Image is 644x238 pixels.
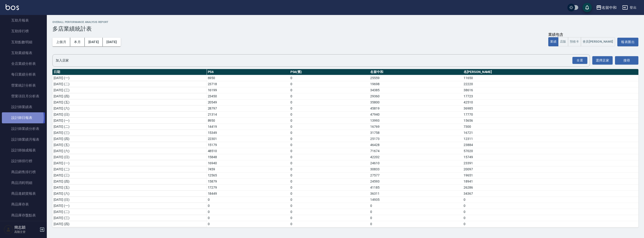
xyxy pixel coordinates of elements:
a: 全店業績分析表 [2,58,45,69]
td: 13993 [369,117,462,124]
td: 20549 [207,99,289,105]
button: 會員[PERSON_NAME] [581,37,615,46]
td: 0 [462,197,638,203]
td: 0 [207,221,289,227]
a: 設計師業績表 [2,102,45,112]
td: 0 [289,227,369,233]
td: 0 [207,209,289,215]
td: 16769 [369,124,462,130]
td: [DATE] (六) [52,148,207,154]
td: 20097 [462,166,638,172]
td: 0 [462,209,638,215]
a: 設計師排行榜 [2,156,45,166]
td: 0 [289,99,369,105]
td: 0 [369,227,462,233]
td: 0 [289,184,369,190]
td: 22301 [207,136,289,142]
td: 0 [289,105,369,111]
td: 15656 [462,117,638,124]
td: 15179 [207,142,289,148]
img: Person [4,225,13,234]
td: 0 [289,142,369,148]
td: 12311 [462,136,638,142]
td: 42510 [462,99,638,105]
td: 23884 [462,142,638,148]
td: [DATE] (二) [52,209,207,215]
button: 報表匯出 [617,38,638,46]
td: [DATE] (二) [52,166,207,172]
th: 名留中和 [369,69,462,75]
td: 0 [289,111,369,117]
td: 36985 [462,105,638,111]
td: 0 [289,93,369,99]
td: [DATE] (四) [52,221,207,227]
td: 0 [289,148,369,154]
td: 71674 [369,148,462,154]
td: [DATE] (三) [52,172,207,178]
td: [DATE] (六) [52,105,207,111]
td: 23450 [207,93,289,99]
input: 店家名稱 [55,56,581,65]
td: [DATE] (一) [52,160,207,166]
td: [DATE] (日) [52,197,207,203]
td: 0 [207,215,289,221]
th: 名[PERSON_NAME] [462,69,638,75]
a: 設計師抽成報表 [2,145,45,156]
td: 23391 [462,160,638,166]
button: 登出 [620,3,638,12]
td: [DATE] (五) [52,227,207,233]
td: 7300 [462,124,638,130]
td: 0 [289,215,369,221]
td: 19651 [462,172,638,178]
td: 0 [369,221,462,227]
a: 商品消耗明細 [2,177,45,188]
td: 0 [289,87,369,93]
td: 15349 [207,130,289,136]
td: 6950 [207,75,289,81]
td: 42202 [369,154,462,160]
td: 0 [289,209,369,215]
td: [DATE] (三) [52,87,207,93]
td: 46428 [369,142,462,148]
td: 22220 [462,81,638,87]
td: 14419 [207,124,289,130]
a: 設計師業績分析表 [2,123,45,134]
td: [DATE] (二) [52,124,207,130]
td: 0 [289,154,369,160]
td: 0 [289,81,369,87]
td: 0 [207,197,289,203]
td: 57020 [462,148,638,154]
a: 商品庫存盤點表 [2,210,45,221]
td: 0 [462,227,638,233]
td: 14935 [369,197,462,203]
td: 0 [289,172,369,178]
td: 8950 [207,117,289,124]
button: save [582,3,592,12]
p: 高階主管 [14,230,38,234]
td: 0 [289,203,369,209]
a: 商品進銷貨報表 [2,188,45,199]
td: 0 [289,130,369,136]
td: 0 [369,209,462,215]
td: 0 [289,178,369,184]
td: 18449 [207,190,289,197]
td: 23718 [207,81,289,87]
button: [DATE] [85,38,103,46]
a: 互助業績報表 [2,48,45,58]
td: 45819 [369,105,462,111]
td: 0 [207,227,289,233]
td: [DATE] (五) [52,184,207,190]
button: 名留中和 [594,3,618,12]
td: 0 [369,215,462,221]
a: 報表匯出 [617,39,638,44]
a: 設計師業績月報表 [2,134,45,145]
td: 15879 [207,178,289,184]
td: 35800 [369,99,462,105]
td: 0 [369,203,462,209]
td: [DATE] (日) [52,154,207,160]
a: 互助點數明細 [2,37,45,48]
img: Logo [6,4,19,10]
a: 互助月報表 [2,15,45,26]
button: 搜尋 [615,56,638,65]
div: 名留中和 [602,5,617,11]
